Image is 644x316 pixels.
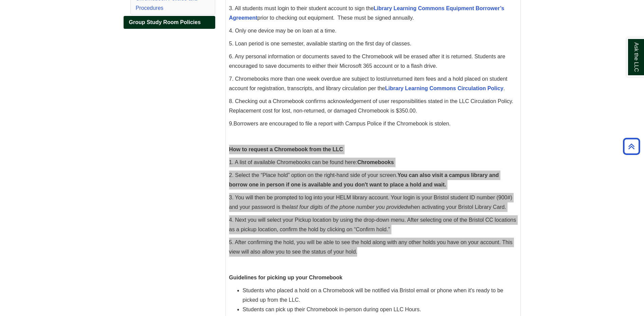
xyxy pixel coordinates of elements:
[229,76,508,91] span: 7. Chromebooks more than one week overdue are subject to lost/unreturned item fees and a hold pla...
[243,307,421,312] span: Students can pick up their Chromebook in-person during open LLC Hours.
[229,5,504,21] span: 3. All students must login to their student account to sign the prior to checking out equipment. ...
[229,98,513,114] span: 8. Checking out a Chromebook confirms acknowledgement of user responsibilities stated in the LLC ...
[229,54,505,69] span: 6. Any personal information or documents saved to the Chromebook will be erased after it is retur...
[229,217,516,232] span: 4. Next you will select your Pickup location by using the drop-down menu. After selecting one of ...
[229,5,504,21] a: Library Learning Commons Equipment Borrower’s Agreement
[229,195,512,210] span: 3. You will then be prompted to log into your HELM library account. Your login is your Bristol st...
[129,19,201,25] span: Group Study Room Policies
[621,142,642,151] a: Back to Top
[229,239,513,255] span: 5. After confirming the hold, you will be able to see the hold along with any other holds you hav...
[357,159,394,165] a: Chromebooks
[229,119,517,129] p: .
[229,28,337,34] span: 4. Only one device may be on loan at a time.
[289,204,407,210] em: last four digits of the phone number you provided
[229,275,343,280] span: Guidelines for picking up your Chromebook
[234,121,450,126] span: Borrowers are encouraged to file a report with Campus Police if the Chromebook is stolen.
[229,146,343,152] strong: How to request a Chromebook from the LLC
[124,16,215,29] a: Group Study Room Policies
[229,121,232,126] span: 9
[229,41,411,46] span: 5. Loan period is one semester, available starting on the first day of classes.
[385,85,503,91] a: Library Learning Commons Circulation Policy
[229,172,499,187] span: You can also visit a campus library and borrow one in person if one is available and you don't wa...
[243,288,503,303] span: Students who placed a hold on a Chromebook will be notified via Bristol email or phone when it's ...
[229,172,499,187] span: 2. Select the “Place hold” option on the right-hand side of your screen.
[229,159,394,165] span: 1. A list of available Chromebooks can be found here:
